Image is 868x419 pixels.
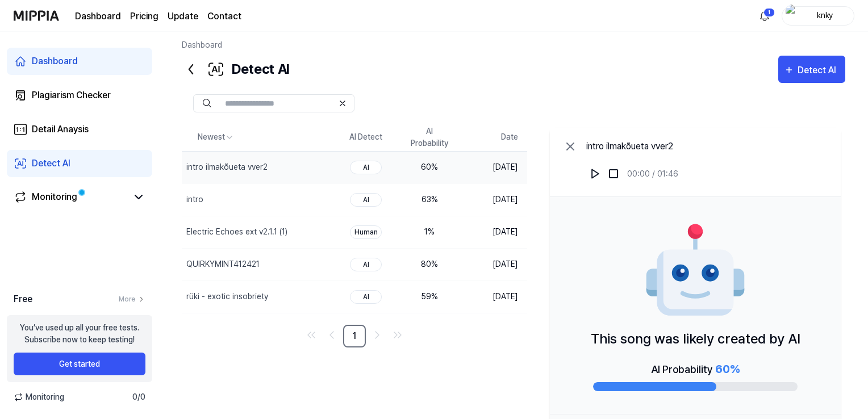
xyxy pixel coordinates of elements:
[786,5,799,27] img: profile
[350,161,382,174] div: AI
[130,10,158,23] a: Pricing
[350,258,382,271] div: AI
[186,194,203,206] div: intro
[461,216,527,248] td: [DATE]
[7,116,152,143] a: Detail Anaysis
[350,193,382,207] div: AI
[186,258,260,270] div: QUIRKYMINT412421
[407,258,452,270] div: 80 %
[7,150,152,177] a: Detect AI
[182,325,527,347] nav: pagination
[182,56,289,83] div: Detect AI
[782,6,854,26] button: profileknky
[461,248,527,280] td: [DATE]
[14,353,145,375] button: Get started
[168,10,198,23] a: Update
[14,190,127,204] a: Monitoring
[778,56,845,83] button: Detect AI
[32,190,77,204] div: Monitoring
[334,124,398,151] th: AI Detect
[182,40,222,49] a: Dashboard
[758,9,771,23] img: 알림
[644,220,746,322] img: AI
[32,55,78,68] div: Dashboard
[651,361,740,378] div: AI Probability
[302,326,320,344] a: Go to first page
[756,7,774,25] button: 알림1
[207,10,241,23] a: Contact
[389,326,407,344] a: Go to last page
[186,291,268,303] div: rüki - exotic insobriety
[350,290,382,304] div: AI
[14,292,32,306] span: Free
[14,391,64,403] span: Monitoring
[350,225,382,239] div: Human
[323,326,341,344] a: Go to previous page
[461,151,527,183] td: [DATE]
[591,329,800,349] p: This song was likely created by AI
[586,140,678,153] div: intro ilmakõueta vver2
[407,226,452,238] div: 1 %
[75,10,121,23] a: Dashboard
[398,124,461,151] th: AI Probability
[7,48,152,75] a: Dashboard
[32,123,89,136] div: Detail Anaysis
[590,168,601,179] img: play
[803,9,847,22] div: knky
[186,226,287,238] div: Electric Echoes ext v2.1.1 (1)
[32,157,70,170] div: Detect AI
[715,362,740,376] span: 60 %
[461,124,527,151] th: Date
[119,294,145,304] a: More
[32,89,111,102] div: Plagiarism Checker
[461,280,527,313] td: [DATE]
[407,291,452,303] div: 59 %
[608,168,619,179] img: stop
[203,99,211,108] img: Search
[368,326,386,344] a: Go to next page
[407,194,452,206] div: 63 %
[7,82,152,109] a: Plagiarism Checker
[186,161,268,173] div: intro ilmakõueta vver2
[407,161,452,173] div: 60 %
[798,63,840,78] div: Detect AI
[461,183,527,216] td: [DATE]
[132,391,145,403] span: 0 / 0
[343,325,366,347] a: 1
[627,168,678,180] div: 00:00 / 01:46
[20,322,139,346] div: You’ve used up all your free tests. Subscribe now to keep testing!
[763,8,775,17] div: 1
